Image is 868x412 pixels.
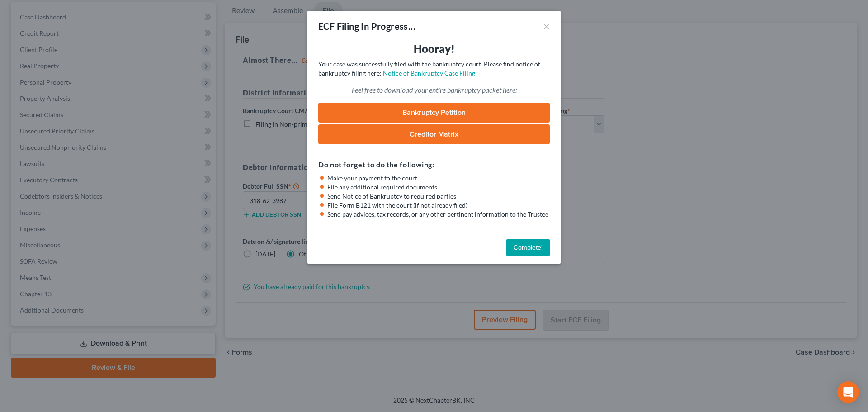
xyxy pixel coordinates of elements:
a: Creditor Matrix [318,124,550,144]
button: Complete! [506,239,550,257]
li: Send pay advices, tax records, or any other pertinent information to the Trustee [327,210,550,219]
div: ECF Filing In Progress... [318,20,415,33]
h5: Do not forget to do the following: [318,159,550,170]
span: Your case was successfully filed with the bankruptcy court. Please find notice of bankruptcy fili... [318,60,540,77]
div: Open Intercom Messenger [837,381,859,403]
a: Notice of Bankruptcy Case Filing [383,69,475,77]
h3: Hooray! [318,42,550,56]
li: Send Notice of Bankruptcy to required parties [327,192,550,201]
button: × [543,21,550,32]
a: Bankruptcy Petition [318,103,550,123]
p: Feel free to download your entire bankruptcy packet here: [318,85,550,95]
li: File any additional required documents [327,183,550,192]
li: File Form B121 with the court (if not already filed) [327,201,550,210]
li: Make your payment to the court [327,174,550,183]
